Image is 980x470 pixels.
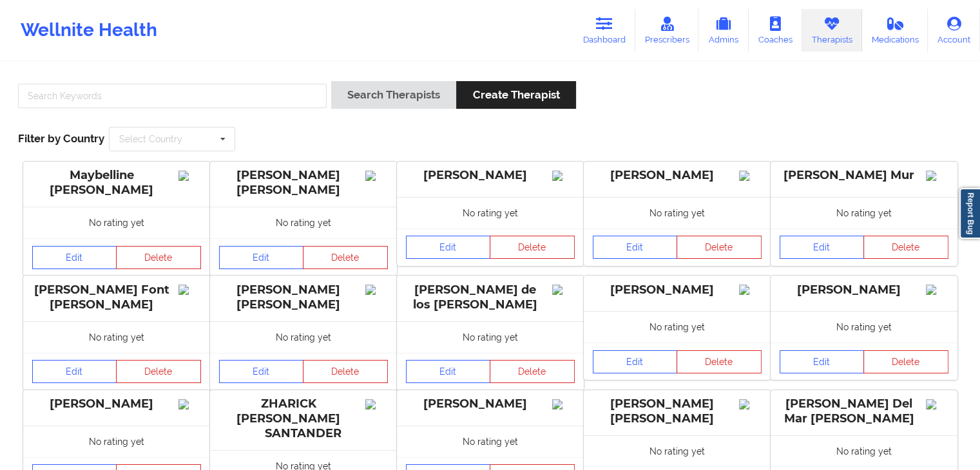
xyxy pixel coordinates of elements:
[23,321,210,353] div: No rating yet
[18,84,327,108] input: Search Keywords
[116,246,201,269] button: Delete
[18,132,104,145] span: Filter by Country
[490,360,575,383] button: Delete
[593,236,678,259] a: Edit
[771,435,957,467] div: No rating yet
[593,350,678,373] a: Edit
[490,236,575,259] button: Delete
[780,283,948,297] div: [PERSON_NAME]
[178,171,201,181] img: Image%2Fplaceholer-image.png
[926,399,948,409] img: Image%2Fplaceholer-image.png
[210,321,397,353] div: No rating yet
[573,9,635,52] a: Dashboard
[780,350,865,373] a: Edit
[23,207,210,238] div: No rating yet
[397,197,584,229] div: No rating yet
[584,311,771,343] div: No rating yet
[584,435,771,467] div: No rating yet
[863,350,948,373] button: Delete
[802,9,862,52] a: Therapists
[365,285,388,295] img: Image%2Fplaceholer-image.png
[926,285,948,295] img: Image%2Fplaceholer-image.png
[739,171,762,181] img: Image%2Fplaceholer-image.png
[456,81,575,109] button: Create Therapist
[593,397,762,426] div: [PERSON_NAME] [PERSON_NAME]
[635,9,699,52] a: Prescribers
[32,246,117,269] a: Edit
[406,283,575,312] div: [PERSON_NAME] de los [PERSON_NAME]
[406,168,575,183] div: [PERSON_NAME]
[119,135,182,144] div: Select Country
[862,9,928,52] a: Medications
[303,360,388,383] button: Delete
[397,321,584,353] div: No rating yet
[677,236,762,259] button: Delete
[178,399,201,409] img: Image%2Fplaceholer-image.png
[406,360,491,383] a: Edit
[32,360,117,383] a: Edit
[677,350,762,373] button: Delete
[406,397,575,411] div: [PERSON_NAME]
[593,283,762,297] div: [PERSON_NAME]
[219,360,304,383] a: Edit
[219,168,388,198] div: [PERSON_NAME] [PERSON_NAME]
[771,197,957,229] div: No rating yet
[780,236,865,259] a: Edit
[926,171,948,181] img: Image%2Fplaceholer-image.png
[780,397,948,426] div: [PERSON_NAME] Del Mar [PERSON_NAME]
[210,207,397,238] div: No rating yet
[593,168,762,183] div: [PERSON_NAME]
[32,397,201,411] div: [PERSON_NAME]
[219,397,388,441] div: ZHARICK [PERSON_NAME] SANTANDER
[739,285,762,295] img: Image%2Fplaceholer-image.png
[552,171,575,181] img: Image%2Fplaceholer-image.png
[219,246,304,269] a: Edit
[365,399,388,409] img: Image%2Fplaceholer-image.png
[331,81,456,109] button: Search Therapists
[552,399,575,409] img: Image%2Fplaceholer-image.png
[959,188,980,239] a: Report Bug
[397,426,584,457] div: No rating yet
[863,236,948,259] button: Delete
[780,168,948,183] div: [PERSON_NAME] Mur
[178,285,201,295] img: Image%2Fplaceholer-image.png
[406,236,491,259] a: Edit
[365,171,388,181] img: Image%2Fplaceholer-image.png
[584,197,771,229] div: No rating yet
[771,311,957,343] div: No rating yet
[23,426,210,457] div: No rating yet
[219,283,388,312] div: [PERSON_NAME] [PERSON_NAME]
[739,399,762,409] img: Image%2Fplaceholer-image.png
[698,9,749,52] a: Admins
[303,246,388,269] button: Delete
[749,9,802,52] a: Coaches
[32,283,201,312] div: [PERSON_NAME] Font [PERSON_NAME]
[116,360,201,383] button: Delete
[928,9,980,52] a: Account
[32,168,201,198] div: Maybelline [PERSON_NAME]
[552,285,575,295] img: Image%2Fplaceholer-image.png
